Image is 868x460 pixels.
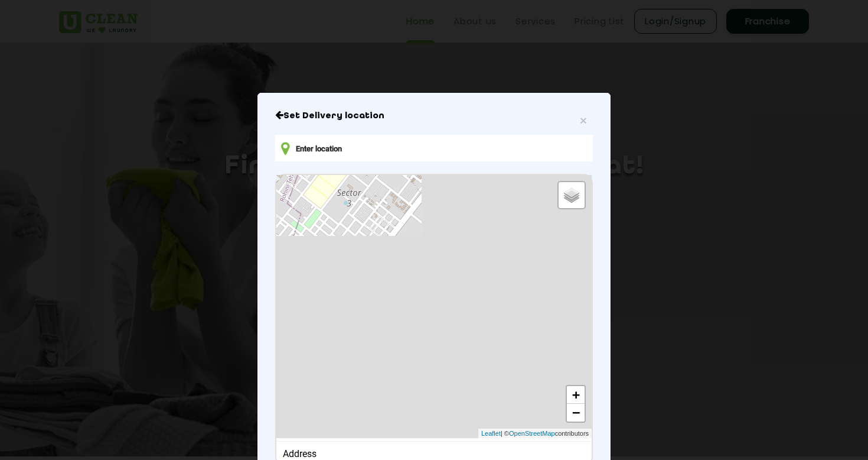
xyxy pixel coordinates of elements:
a: OpenStreetMap [509,429,555,439]
a: Leaflet [481,429,501,439]
input: Enter location [275,135,593,161]
a: Zoom out [567,404,585,422]
a: Layers [559,182,585,208]
a: Zoom in [567,386,585,404]
button: Close [580,114,587,127]
h6: Close [275,110,593,122]
div: | © contributors [478,429,592,439]
span: × [580,114,587,127]
div: Address [283,448,586,459]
